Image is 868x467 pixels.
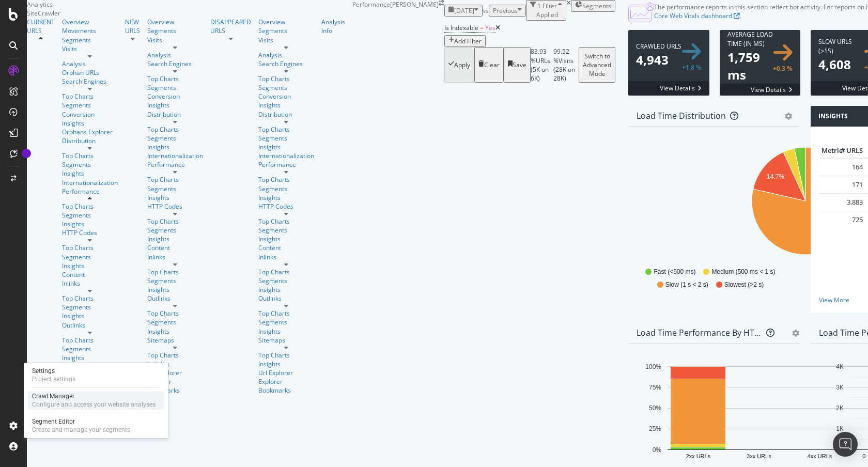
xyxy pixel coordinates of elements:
[210,18,251,35] a: DISAPPEARED URLS
[649,384,661,391] text: 75%
[147,235,203,243] a: Insights
[444,5,483,17] button: [DATE]
[62,151,118,160] a: Top Charts
[62,128,118,136] div: Orphans Explorer
[258,276,314,285] div: Segments
[147,360,203,368] a: Insights
[62,36,118,44] a: Segments
[258,134,314,143] div: Segments
[454,60,470,69] div: Apply
[258,51,314,59] div: Analysis
[649,404,661,412] text: 50%
[27,9,352,18] div: SiteCrawler
[628,3,654,22] img: CjTTJyXI.png
[454,37,482,45] div: Add Filter
[147,226,203,235] a: Segments
[147,336,203,345] a: Sitemaps
[147,243,203,252] div: Content
[62,187,118,196] a: Performance
[147,36,203,44] a: Visits
[147,253,203,261] a: Inlinks
[833,432,858,457] div: Open Intercom Messenger
[147,377,203,395] div: Explorer Bookmarks
[147,276,203,285] a: Segments
[258,151,314,160] div: Internationalization
[147,92,203,101] div: Conversion
[147,175,203,184] a: Top Charts
[258,193,314,202] a: Insights
[147,143,203,151] a: Insights
[258,235,314,243] a: Insights
[258,59,314,68] a: Search Engines
[147,134,203,143] a: Segments
[62,169,118,178] a: Insights
[62,294,118,303] div: Top Charts
[22,149,31,158] div: Tooltip anchor
[258,253,314,261] a: Inlinks
[258,217,314,226] a: Top Charts
[258,377,314,395] a: Explorer Bookmarks
[62,26,118,35] div: Movements
[258,92,314,101] a: Conversion
[147,83,203,92] div: Segments
[147,101,203,110] a: Insights
[62,336,118,345] a: Top Charts
[513,60,526,69] div: Save
[62,136,118,145] a: Distribution
[258,83,314,92] div: Segments
[147,268,203,276] a: Top Charts
[258,26,314,35] a: Segments
[258,74,314,83] a: Top Charts
[147,59,203,68] div: Search Engines
[665,281,708,289] span: Slow (1 s < 2 s)
[147,285,203,294] a: Insights
[258,294,314,303] div: Outlinks
[32,367,75,375] div: Settings
[147,151,203,160] a: Internationalization
[147,18,203,26] a: Overview
[62,353,118,362] a: Insights
[258,160,314,169] a: Performance
[125,18,140,35] a: NEW URLS
[62,321,118,330] div: Outlinks
[258,268,314,276] div: Top Charts
[27,18,55,35] div: CURRENT URLS
[531,47,553,83] div: 83.93 % URLs ( 5K on 6K )
[321,18,345,35] a: Analysis Info
[637,328,762,338] div: Load Time Performance by HTTP Status Code
[579,47,615,83] button: Switch to Advanced Mode
[258,309,314,318] div: Top Charts
[686,453,710,459] text: 2xx URLs
[654,268,695,276] span: Fast (<500 ms)
[147,294,203,303] div: Outlinks
[62,202,118,211] a: Top Charts
[62,303,118,312] a: Segments
[862,453,865,459] text: 0
[824,211,865,229] td: 725
[824,176,865,194] td: 171
[62,253,118,261] a: Segments
[258,226,314,235] a: Segments
[32,426,130,434] div: Create and manage your segments
[62,279,118,288] div: Inlinks
[258,143,314,151] div: Insights
[147,368,203,377] a: Url Explorer
[32,392,156,400] div: Crawl Manager
[258,184,314,193] a: Segments
[147,184,203,193] a: Segments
